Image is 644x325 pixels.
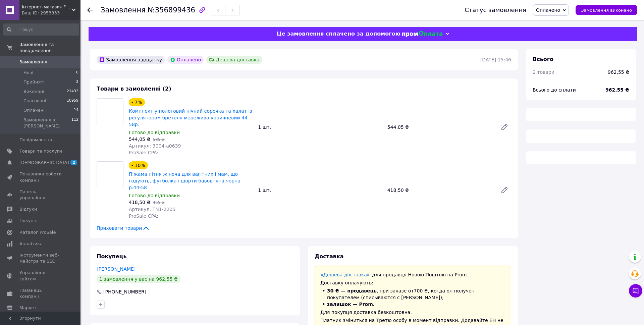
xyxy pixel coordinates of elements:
a: «Дешева доставка» [320,272,370,277]
span: Приховати товари [97,225,150,231]
div: 962,55 ₴ [608,69,629,75]
a: Редагувати [498,183,511,197]
span: ProSale CPA: [129,150,158,155]
b: 962.55 ₴ [605,87,629,93]
span: Всього [533,56,553,62]
span: 30 ₴ — продавець [327,288,377,293]
span: Замовлення з [PERSON_NAME] [23,117,71,129]
time: [DATE] 15:46 [480,57,511,62]
span: Оплачено [536,7,560,13]
div: 1 шт. [255,122,384,132]
span: Каталог ProSale [19,229,56,235]
div: Замовлення з додатку [97,56,165,64]
span: Замовлення [101,6,146,14]
div: Для покупця доставка безкоштовна. [320,309,505,316]
input: Пошук [3,23,79,36]
span: 2 товари [533,69,554,75]
span: Інструменти веб-майстра та SEO [19,252,62,264]
span: Артикул: 3004-а0639 [129,143,181,149]
span: 14 [74,107,78,113]
span: Відгуки [19,206,37,212]
div: Статус замовлення [465,7,526,13]
li: , при заказе от 700 ₴ , когда он получен покупателем (списываются с [PERSON_NAME]); [320,287,505,301]
button: Чат з покупцем [629,284,642,297]
div: 1 шт. [255,185,384,195]
span: Виконані [23,89,44,95]
span: Готово до відправки [129,130,180,135]
span: 21433 [67,89,78,95]
span: 10959 [67,98,78,104]
div: Доставку оплачують: [320,279,505,286]
span: 544,05 ₴ [129,137,150,142]
span: Управління сайтом [19,270,62,282]
span: Це замовлення сплачено за допомогою [277,31,400,37]
span: [DEMOGRAPHIC_DATA] [19,160,69,166]
span: 2 [70,160,77,165]
img: evopay logo [402,31,442,37]
a: Піжама літня жіноча для вагітних і мам, що годують, футболка і шорти бавовняна чорна р.44-58 [129,171,240,190]
span: 585 ₴ [153,137,165,142]
span: Прийняті [23,79,44,85]
div: для продавця Новою Поштою на Prom. [320,271,505,278]
span: Показники роботи компанії [19,171,62,183]
span: 2 [76,79,78,85]
span: 0 [76,70,78,76]
span: Товари та послуги [19,148,62,154]
button: Замовлення виконано [576,5,637,15]
span: Покупці [19,218,38,224]
span: Повідомлення [19,137,52,143]
span: 465 ₴ [153,200,165,205]
span: №356899436 [148,6,195,14]
span: Доставка [315,253,344,260]
span: Скасовані [23,98,46,104]
span: Інтернет-магазин " GO-IN " світ жіночого одягу [22,4,72,10]
span: залишок — Prom. [327,302,375,307]
span: Готово до відправки [129,193,180,198]
span: ProSale CPA: [129,213,158,219]
div: Ваш ID: 2953833 [22,10,80,16]
span: Панель управління [19,189,62,201]
span: 112 [71,117,78,129]
span: Товари в замовленні (2) [97,86,171,92]
span: Маркет [19,305,37,311]
span: Артикул: TN1-2205 [129,207,175,212]
span: 418,50 ₴ [129,200,150,205]
span: Замовлення та повідомлення [19,42,80,54]
div: 418,50 ₴ [385,185,495,195]
div: 544,05 ₴ [385,122,495,132]
div: - 10% [129,161,148,169]
a: Комплект у пологовий нічний сорочка та халат із регулятором бретеля мереживо коричневий 44-58р. [129,108,252,127]
span: Аналітика [19,241,43,247]
span: Замовлення виконано [581,8,632,13]
div: - 7% [129,98,145,106]
span: Покупець [97,253,127,260]
a: [PERSON_NAME] [97,266,136,272]
div: [PHONE_NUMBER] [103,288,147,295]
div: 1 замовлення у вас на 962,55 ₴ [97,275,180,283]
span: Оплачені [23,107,45,113]
a: Редагувати [498,120,511,134]
div: Оплачено [167,56,204,64]
span: Всього до сплати [533,87,576,93]
div: Дешева доставка [206,56,262,64]
span: Гаманець компанії [19,287,62,300]
span: Замовлення [19,59,47,65]
span: Нові [23,70,33,76]
div: Повернутися назад [87,7,93,13]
